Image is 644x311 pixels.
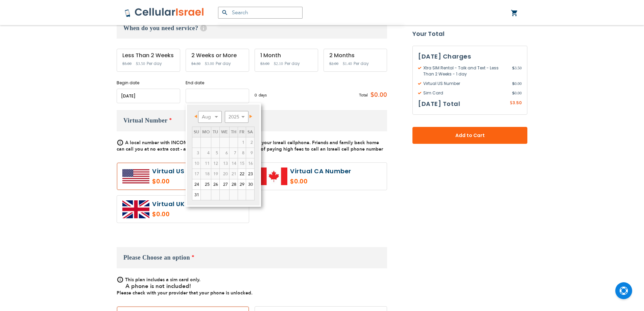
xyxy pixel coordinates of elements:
select: Select month [198,111,222,123]
span: 3.50 [512,65,522,77]
span: Sim Card [418,90,512,96]
label: Begin date [117,80,180,86]
a: 23 [246,169,254,179]
h3: [DATE] Charges [418,51,522,62]
strong: Your Total [412,29,527,39]
span: $1.40 [343,61,352,66]
span: $ [510,100,512,106]
div: Less Than 2 Weeks [122,52,174,59]
h3: [DATE] Total [418,99,460,109]
a: 22 [238,169,246,179]
span: 0.00 [512,90,522,96]
img: Cellular Israel Logo [124,7,205,18]
span: Prev [194,115,197,118]
a: 31 [192,190,200,200]
span: Per day [216,61,231,67]
input: MM/DD/YYYY [186,89,249,103]
button: Add to Cart [412,127,527,144]
b: A phone is not included! [125,282,191,290]
span: Virtual US Number [418,81,512,87]
span: 0 [255,92,259,98]
span: Add to Cart [435,132,505,139]
a: 24 [192,179,200,190]
a: 27 [220,179,229,190]
span: $3.50 [136,61,145,66]
span: Help [200,25,207,31]
span: 3.50 [512,100,522,106]
td: minimum 5 days rental Or minimum 4 months on Long term plans [192,169,201,179]
a: 26 [211,179,219,190]
span: $2.00 [329,61,338,66]
span: $ [512,90,515,96]
span: $3.00 [260,61,269,66]
div: 2 Weeks or More [191,52,243,59]
span: $ [512,65,515,71]
span: A local number with INCOMING calls and sms, that comes to your Israeli cellphone. Friends and fam... [117,139,383,152]
div: 1 Month [260,52,312,59]
span: 17 [192,169,200,179]
span: Per day [285,61,300,67]
td: minimum 5 days rental Or minimum 4 months on Long term plans [230,169,238,179]
span: This plan includes a sim card only. Please check with your provider that your phone is unlocked. [117,276,253,296]
label: End date [186,80,249,86]
span: Total [359,92,368,98]
a: 30 [246,179,254,190]
span: 19 [211,169,219,179]
span: Next [249,115,252,118]
span: Xtra SIM Rental - Talk and Text - Less Than 2 Weeks - 1 day [418,65,512,77]
span: $ [512,81,515,87]
span: Per day [354,61,369,67]
span: 21 [230,169,238,179]
td: minimum 5 days rental Or minimum 4 months on Long term plans [201,169,211,179]
input: Search [218,7,303,19]
a: 25 [201,179,211,190]
a: 29 [238,179,246,190]
span: Per day [147,61,162,67]
span: days [259,92,267,98]
span: $4.30 [191,61,200,66]
span: 18 [201,169,211,179]
span: $0.00 [368,90,387,100]
span: Please Choose an option [123,254,190,261]
td: minimum 5 days rental Or minimum 4 months on Long term plans [220,169,230,179]
a: Prev [193,112,201,120]
a: Next [245,112,254,120]
select: Select year [225,111,248,123]
div: 2 Months [329,52,381,59]
td: minimum 5 days rental Or minimum 4 months on Long term plans [211,169,220,179]
h3: When do you need service? [117,18,387,39]
span: 0.00 [512,81,522,87]
span: $5.00 [122,61,132,66]
input: MM/DD/YYYY [117,89,180,103]
span: $3.00 [205,61,214,66]
span: 20 [220,169,229,179]
span: $2.10 [274,61,283,66]
a: 28 [230,179,238,190]
span: Virtual Number [123,117,168,124]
